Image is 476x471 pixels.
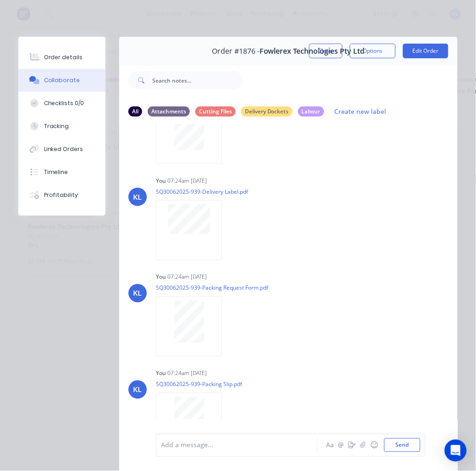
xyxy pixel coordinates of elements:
div: KL [133,288,142,299]
p: SQ30062025-939-Delivery Label.pdf [156,188,248,196]
div: Open Intercom Messenger [445,440,467,462]
span: Order #1876 - [212,47,260,56]
button: Profitability [18,184,105,207]
div: Checklists 0/0 [44,99,84,107]
div: Cutting Files [195,107,236,117]
div: You [156,177,166,185]
div: KL [133,384,142,395]
p: SQ30062025-939-Packing Slip.pdf [156,381,242,388]
button: Tracking [18,115,105,138]
div: Delivery Dockets [241,107,293,117]
button: Checklists 0/0 [18,92,105,115]
button: Aa [325,440,336,451]
div: You [156,273,166,281]
button: @ [336,440,347,451]
div: Collaborate [44,76,80,84]
div: Attachments [148,107,190,117]
div: 07:24am [DATE] [167,177,207,185]
button: Linked Orders [18,138,105,161]
div: Tracking [44,122,69,130]
div: All [128,107,142,117]
button: Timeline [18,161,105,184]
button: Close [309,44,343,58]
div: Timeline [44,168,68,176]
button: Create new label [330,105,391,118]
button: Options [350,44,396,58]
button: Edit Order [403,44,448,58]
div: Profitability [44,191,78,199]
div: KL [133,191,142,202]
div: Linked Orders [44,145,83,153]
button: ☺ [369,440,380,451]
input: Search notes... [152,71,243,90]
div: You [156,370,166,378]
div: Order details [44,53,83,62]
p: SQ30062025-939-Packing Request Form.pdf [156,284,268,292]
button: Send [384,438,421,452]
span: Fowlerex Technologies Pty Ltd [260,47,365,56]
button: Order details [18,46,105,69]
button: Collaborate [18,69,105,92]
div: 07:24am [DATE] [167,370,207,378]
div: Labour [298,107,324,117]
div: 07:24am [DATE] [167,273,207,281]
